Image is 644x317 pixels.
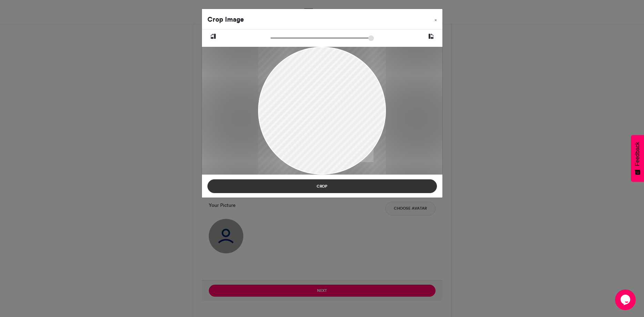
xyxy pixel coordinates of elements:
button: Crop [207,179,437,193]
button: Close [429,9,442,28]
button: Feedback - Show survey [631,135,644,182]
h4: Crop Image [207,14,244,24]
span: Feedback [634,142,641,166]
iframe: chat widget [615,289,637,310]
span: × [435,18,437,22]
